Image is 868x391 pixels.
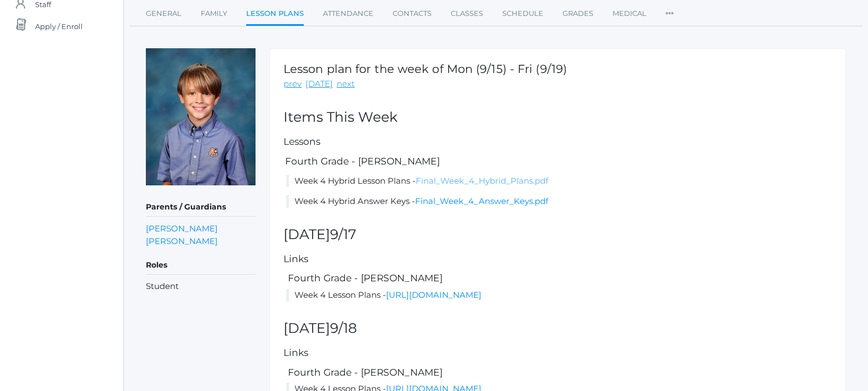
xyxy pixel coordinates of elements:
span: 9/17 [330,226,356,242]
a: Medical [612,3,646,25]
h2: [DATE] [283,227,832,242]
a: Classes [451,3,483,25]
img: Jack Crosby [146,48,256,185]
a: [PERSON_NAME] [146,235,218,247]
h2: [DATE] [283,321,832,336]
a: [PERSON_NAME] [146,222,218,235]
h5: Fourth Grade - [PERSON_NAME] [286,367,832,378]
h5: Lessons [283,137,832,147]
a: next [337,78,355,90]
a: Lesson Plans [246,3,304,26]
h5: Fourth Grade - [PERSON_NAME] [286,273,832,284]
a: Grades [563,3,593,25]
h2: Items This Week [283,110,832,125]
h5: Fourth Grade - [PERSON_NAME] [283,156,832,167]
li: Week 4 Hybrid Answer Keys - [286,195,832,208]
a: Contacts [393,3,432,25]
a: Schedule [502,3,543,25]
span: 9/18 [330,320,357,336]
a: General [146,3,181,25]
li: Week 4 Lesson Plans - [286,289,832,302]
a: Family [201,3,227,25]
h5: Parents / Guardians [146,198,256,217]
a: [URL][DOMAIN_NAME] [386,290,481,300]
h5: Links [283,348,832,358]
span: Apply / Enroll [35,15,83,37]
h5: Links [283,254,832,264]
a: Final_Week_4_Hybrid_Plans.pdf [416,175,548,186]
h5: Roles [146,256,256,275]
a: prev [283,78,302,90]
a: [DATE] [305,78,333,90]
a: Attendance [323,3,373,25]
a: Final_Week_4_Answer_Keys.pdf [415,196,548,206]
li: Student [146,280,256,293]
li: Week 4 Hybrid Lesson Plans - [286,175,832,188]
h1: Lesson plan for the week of Mon (9/15) - Fri (9/19) [283,63,567,75]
